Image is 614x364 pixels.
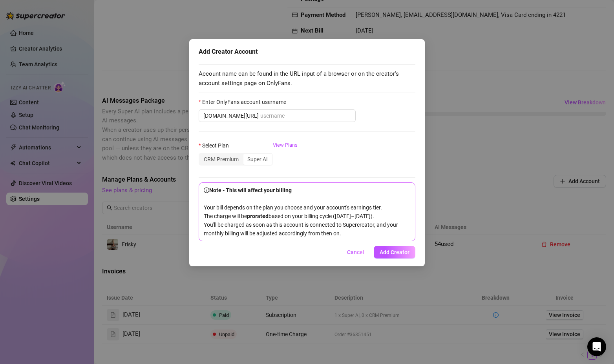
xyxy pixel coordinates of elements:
[199,47,415,56] div: Add Creator Account
[260,111,351,120] input: Enter OnlyFans account username
[273,141,298,173] a: View Plans
[247,213,269,219] b: prorated
[587,337,606,356] div: Open Intercom Messenger
[341,246,371,258] button: Cancel
[374,246,415,258] button: Add Creator
[243,154,272,165] div: Super AI
[204,187,292,193] strong: Note - This will affect your billing
[199,154,243,165] div: CRM Premium
[203,111,259,120] span: [DOMAIN_NAME][URL]
[204,187,209,193] span: info-circle
[204,187,398,237] span: Your bill depends on the plan you choose and your account's earnings tier. The charge will be bas...
[347,249,364,255] span: Cancel
[199,153,273,166] div: segmented control
[199,69,415,88] span: Account name can be found in the URL input of a browser or on the creator's account settings page...
[380,249,409,255] span: Add Creator
[199,98,291,106] label: Enter OnlyFans account username
[199,141,234,150] label: Select Plan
